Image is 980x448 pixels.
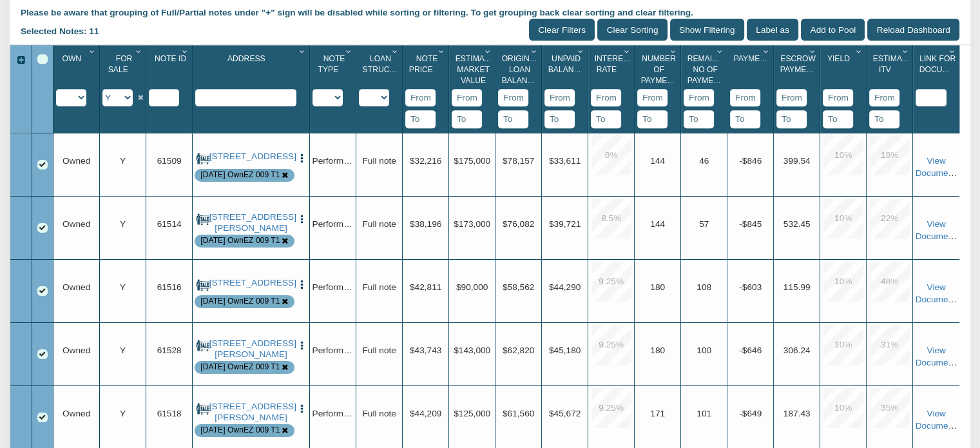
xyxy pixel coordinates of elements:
span: Performing [312,219,355,229]
div: Sort None [544,50,588,128]
input: From [498,89,528,107]
span: 115.99 [783,282,811,292]
img: for_sale.png [196,278,209,291]
div: Column Menu [714,45,726,57]
span: Payment(P&I) [734,54,789,63]
button: Press to open the note menu [296,402,307,414]
span: 306.24 [783,346,811,355]
span: Owned [62,346,90,355]
div: 10.0 [823,135,863,175]
input: From [776,89,807,107]
span: $143,000 [454,346,490,355]
input: Reload Dashboard [867,19,959,40]
div: 9.25 [591,325,631,365]
a: 3725 Baltimore Avenue, Indianapolis, IN, 46218 [209,278,293,288]
span: 61509 [157,156,182,166]
div: Loan Structure Sort None [359,50,402,89]
span: Remaining No Of Payments [687,54,732,86]
div: Column Menu [528,45,541,57]
div: Column Menu [899,45,912,57]
span: Link For Documents [919,54,970,74]
span: Address [227,54,265,63]
div: Row 1, Row Selection Checkbox [37,160,48,170]
span: $33,611 [549,156,581,166]
span: 61516 [157,282,182,292]
div: Column Menu [133,45,145,57]
span: 61528 [157,346,182,355]
span: Performing [312,346,355,355]
span: Full note [362,156,396,166]
span: $78,157 [503,156,534,166]
span: $175,000 [454,156,490,166]
div: 10.0 [823,199,863,239]
span: -$845 [739,219,762,229]
span: 108 [697,282,711,292]
button: Press to open the note menu [296,212,307,225]
span: 101 [697,409,711,418]
div: Expand All [10,54,31,67]
div: Note Id Sort None [149,50,192,89]
span: 46 [699,156,709,166]
div: 9.25 [591,262,631,302]
span: $45,672 [549,409,581,418]
div: Column Menu [575,45,587,57]
div: Estimated Itv Sort None [869,50,912,89]
a: View Documents [915,346,959,368]
span: 187.43 [783,409,811,418]
div: Row 3, Row Selection Checkbox [37,286,48,297]
div: Sort None [869,50,912,128]
span: $38,196 [410,219,441,229]
div: Number Of Payments Sort None [637,50,680,89]
span: 399.54 [783,156,811,166]
span: $125,000 [454,409,490,418]
span: Performing [312,409,355,418]
a: View Documents [915,156,959,179]
span: $42,811 [410,282,441,292]
img: for_sale.png [196,212,209,226]
span: 61518 [157,409,182,418]
input: Clear Sorting [597,19,668,40]
span: 532.45 [783,219,811,229]
span: Full note [362,346,396,355]
img: for_sale.png [196,402,209,415]
input: To [684,110,714,128]
input: From [823,89,853,107]
span: Note Price [409,54,438,74]
span: 144 [650,156,665,166]
img: cell-menu.png [296,153,307,164]
span: 57 [699,219,709,229]
div: Address Sort None [195,50,309,89]
span: Interest Rate [595,54,633,74]
span: $44,290 [549,282,581,292]
div: Remaining No Of Payments Sort None [684,50,727,89]
div: Column Menu [436,45,448,57]
span: Y [120,346,126,355]
div: Row 4, Row Selection Checkbox [37,349,48,360]
span: Own [62,54,81,63]
span: 61514 [157,219,182,229]
span: $39,721 [549,219,581,229]
span: Original Loan Balance [502,54,539,86]
input: From [869,89,899,107]
span: $90,000 [456,282,488,292]
a: 3230 North Bancroft Street, Indianapolis, IN, 46218 [209,338,293,360]
div: Column Menu [668,45,680,57]
span: 180 [650,346,665,355]
input: Show Filtering [670,19,744,40]
div: Sort None [916,50,959,106]
div: Column Menu [179,45,191,57]
input: To [591,110,621,128]
div: Link For Documents Sort None [916,50,959,89]
span: Y [120,156,126,166]
input: To [544,110,575,128]
div: Column Menu [389,45,401,57]
div: Own Sort None [56,50,99,89]
a: 1921 S. Drexel Avenue, Indianapolis, IN, 46203 [209,151,293,162]
span: Number Of Payments [641,54,683,86]
button: Press to open the note menu [296,278,307,291]
div: Column Menu [807,45,819,57]
a: View Documents [915,219,959,242]
span: $76,082 [503,219,534,229]
div: Escrow Payment Sort None [776,50,820,89]
div: Column Menu [343,45,355,57]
